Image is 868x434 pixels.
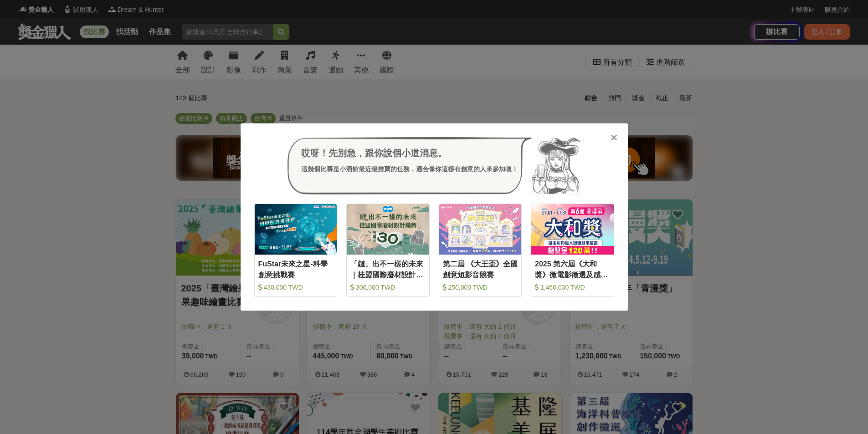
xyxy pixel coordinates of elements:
a: Cover Image2025 第六屆《大和獎》微電影徵選及感人實事分享 1,460,000 TWD [531,204,614,297]
div: 430,000 TWD [258,283,334,292]
div: 這幾個比賽是小酒館最近最推薦的任務，適合像你這樣有創意的人來參加噢！ [301,164,518,174]
img: Avatar [532,137,581,194]
a: Cover ImageFuStar未來之星-科學創意挑戰賽 430,000 TWD [254,204,338,297]
img: Cover Image [255,204,337,255]
img: Cover Image [439,204,522,255]
div: 「鏈」出不一樣的未來｜桂盟國際廢材設計競賽 [350,259,426,279]
div: 2025 第六屆《大和獎》微電影徵選及感人實事分享 [535,259,610,279]
div: FuStar未來之星-科學創意挑戰賽 [258,259,334,279]
img: Cover Image [531,204,614,255]
a: Cover Image第二屆 《大王盃》全國創意短影音競賽 250,000 TWD [439,204,522,297]
div: 300,000 TWD [350,283,426,292]
img: Cover Image [347,204,429,255]
div: 250,000 TWD [443,283,518,292]
div: 第二屆 《大王盃》全國創意短影音競賽 [443,259,518,279]
div: 哎呀！先別急，跟你說個小道消息。 [301,146,518,160]
a: Cover Image「鏈」出不一樣的未來｜桂盟國際廢材設計競賽 300,000 TWD [346,204,430,297]
div: 1,460,000 TWD [535,283,610,292]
